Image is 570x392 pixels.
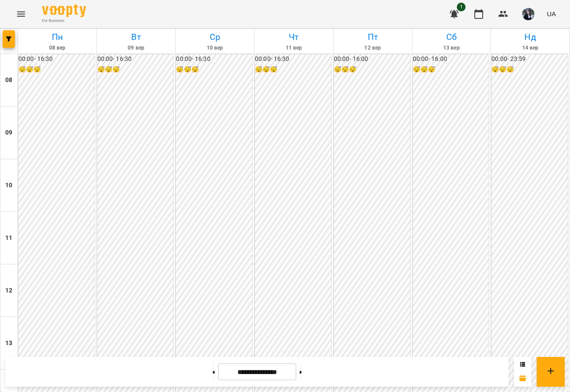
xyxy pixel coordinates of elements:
[413,65,489,75] h6: 😴😴😴
[334,65,410,75] h6: 😴😴😴
[98,30,174,44] h6: Вт
[176,54,252,64] h6: 00:00 - 16:30
[18,54,95,64] h6: 00:00 - 16:30
[5,128,12,138] h6: 09
[492,30,568,44] h6: Нд
[5,339,12,348] h6: 13
[42,4,86,17] img: Voopty Logo
[334,54,410,64] h6: 00:00 - 16:00
[177,30,253,44] h6: Ср
[414,44,490,52] h6: 13 вер
[413,54,489,64] h6: 00:00 - 16:00
[19,30,95,44] h6: Пн
[414,30,490,44] h6: Сб
[256,44,332,52] h6: 11 вер
[543,6,559,22] button: UA
[5,233,12,243] h6: 11
[11,4,32,25] button: Menu
[42,18,86,24] span: For Business
[522,8,534,20] img: 91885ff653e4a9d6131c60c331ff4ae6.jpeg
[255,54,331,64] h6: 00:00 - 16:30
[335,30,411,44] h6: Пт
[547,9,556,18] span: UA
[18,65,95,75] h6: 😴😴😴
[19,44,95,52] h6: 08 вер
[5,75,12,85] h6: 08
[491,54,568,64] h6: 00:00 - 23:59
[5,286,12,296] h6: 12
[176,65,252,75] h6: 😴😴😴
[335,44,411,52] h6: 12 вер
[97,65,174,75] h6: 😴😴😴
[457,3,466,11] span: 1
[256,30,332,44] h6: Чт
[492,44,568,52] h6: 14 вер
[177,44,253,52] h6: 10 вер
[5,181,12,190] h6: 10
[491,65,568,75] h6: 😴😴😴
[98,44,174,52] h6: 09 вер
[97,54,174,64] h6: 00:00 - 16:30
[255,65,331,75] h6: 😴😴😴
